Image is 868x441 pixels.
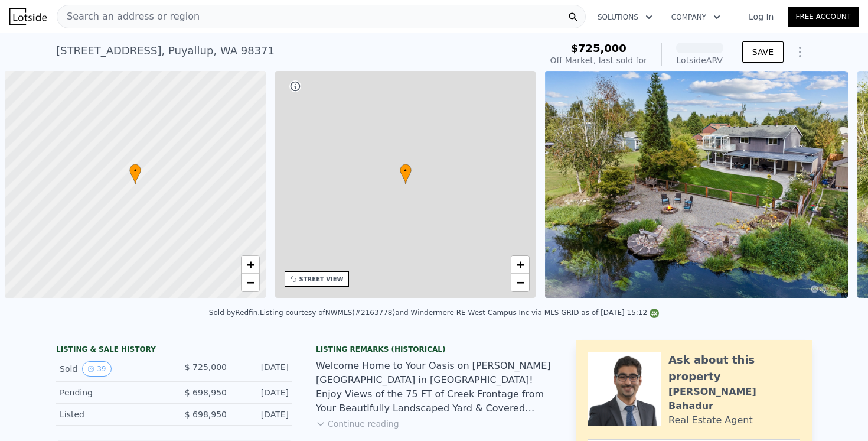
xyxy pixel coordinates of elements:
img: Lotside [9,8,47,25]
div: [DATE] [236,361,289,377]
div: • [129,164,141,184]
span: − [246,275,254,290]
button: SAVE [742,41,784,63]
a: Zoom out [242,274,259,291]
span: $ 725,000 [185,362,227,372]
div: Sold [60,361,165,377]
div: Pending [60,387,165,398]
div: Off Market, last sold for [550,54,647,66]
span: + [517,257,524,272]
button: View historical data [82,361,111,377]
div: Listed [60,408,165,420]
div: Lotside ARV [676,54,723,66]
div: [DATE] [236,408,289,420]
a: Zoom in [242,256,259,274]
div: Real Estate Agent [668,413,753,427]
button: Company [662,7,730,28]
a: Zoom in [511,256,529,274]
span: − [517,275,524,290]
div: STREET VIEW [299,275,344,284]
button: Solutions [588,7,662,28]
a: Log In [735,11,788,22]
div: Ask about this property [668,352,800,385]
span: $ 698,950 [185,410,227,419]
span: • [400,166,412,176]
div: • [400,164,412,184]
span: + [246,257,254,272]
div: [DATE] [236,387,289,398]
span: $ 698,950 [185,388,227,397]
div: Sold by Redfin . [209,309,260,317]
button: Continue reading [316,418,399,430]
button: Show Options [788,40,812,64]
div: [PERSON_NAME] Bahadur [668,385,800,413]
div: [STREET_ADDRESS] , Puyallup , WA 98371 [56,43,275,59]
span: • [129,166,141,176]
img: NWMLS Logo [650,309,659,318]
div: Listing Remarks (Historical) [316,345,552,354]
img: Sale: 123699695 Parcel: 101124651 [545,71,848,298]
div: LISTING & SALE HISTORY [56,345,292,356]
a: Free Account [788,7,859,27]
div: Listing courtesy of NWMLS (#2163778) and Windermere RE West Campus Inc via MLS GRID as of [DATE] ... [260,309,659,317]
a: Zoom out [511,274,529,291]
div: Welcome Home to Your Oasis on [PERSON_NAME][GEOGRAPHIC_DATA] in [GEOGRAPHIC_DATA]! Enjoy Views of... [316,359,552,416]
span: Search an address or region [57,9,200,24]
span: $725,000 [570,42,626,54]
